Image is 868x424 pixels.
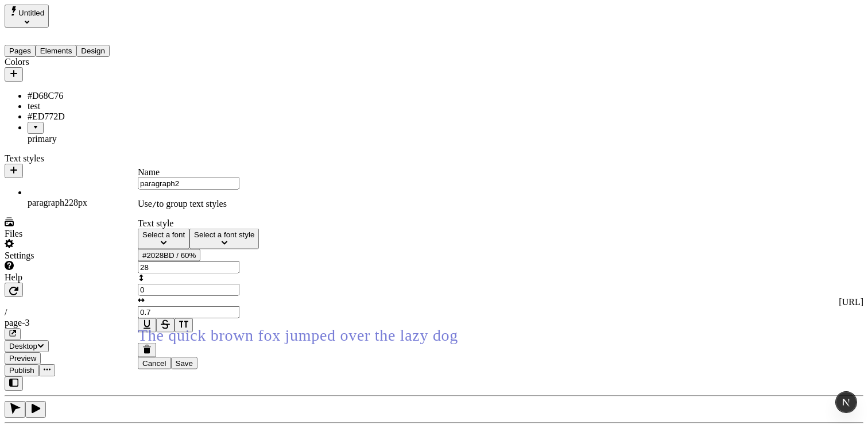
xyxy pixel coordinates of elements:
[28,198,142,208] div: paragraph2
[171,357,197,369] button: Save
[9,342,37,350] span: Desktop
[138,167,458,178] div: Name
[138,199,458,209] p: Use to group text styles
[28,91,142,101] div: #D68C76
[5,352,41,364] button: Preview
[5,318,863,328] div: page-3
[176,359,193,368] span: Save
[5,229,142,239] div: Files
[138,326,458,344] span: The quick brown fox jumped over the lazy dog
[76,45,110,57] button: Design
[142,359,166,368] span: Cancel
[5,340,49,352] button: Desktop
[138,249,200,261] button: #2028BD / 60%
[189,229,259,249] button: Select a font style
[5,250,142,261] div: Settings
[138,229,189,249] button: Select a font
[142,251,196,260] div: #2028BD / 60%
[5,307,863,318] div: /
[36,45,77,57] button: Elements
[5,9,168,20] p: Cookie Test Route
[5,153,142,164] div: Text styles
[138,218,173,228] span: Text style
[138,357,171,369] button: Cancel
[18,9,44,17] span: Untitled
[5,5,49,28] button: Select site
[9,354,36,363] span: Preview
[194,230,254,239] span: Select a font style
[142,230,185,239] span: Select a font
[5,57,142,67] div: Colors
[28,111,142,122] div: #ED772D
[5,297,863,307] div: [URL]
[152,200,157,209] code: /
[69,198,87,207] span: 28 px
[5,364,39,376] button: Publish
[9,366,34,375] span: Publish
[28,134,142,144] div: primary
[5,272,142,283] div: Help
[28,101,142,111] div: test
[5,45,36,57] button: Pages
